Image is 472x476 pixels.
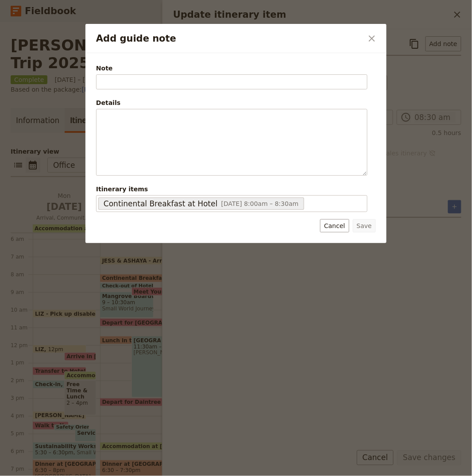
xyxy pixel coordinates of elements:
span: Continental Breakfast at Hotel [104,198,218,209]
div: Details [96,98,368,107]
h2: Add guide note [96,32,363,45]
span: [DATE] 8:00am – 8:30am [221,200,299,207]
span: Note [96,64,368,73]
button: Close dialog [364,31,379,46]
button: Cancel [320,219,349,232]
button: Save [353,219,376,232]
input: Note [96,74,368,89]
span: Itinerary items [96,185,368,193]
